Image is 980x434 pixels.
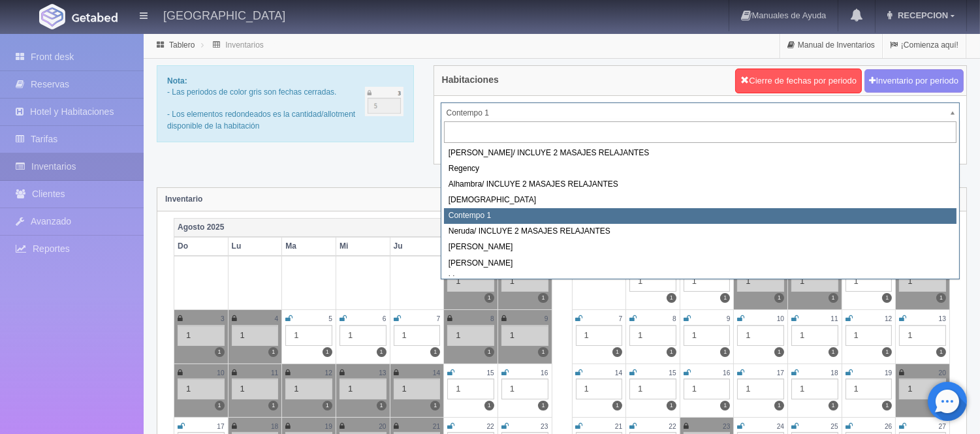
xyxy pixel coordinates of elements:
div: [PERSON_NAME] [444,240,956,255]
div: Regency [444,161,956,177]
div: Contempo 1 [444,208,956,224]
div: Neruda/ INCLUYE 2 MASAJES RELAJANTES [444,224,956,240]
div: Alhambra/ INCLUYE 2 MASAJES RELAJANTES [444,177,956,193]
div: [PERSON_NAME] [444,256,956,271]
div: [PERSON_NAME]/ INCLUYE 2 MASAJES RELAJANTES [444,146,956,161]
div: Lino [444,271,956,287]
div: [DEMOGRAPHIC_DATA] [444,193,956,208]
